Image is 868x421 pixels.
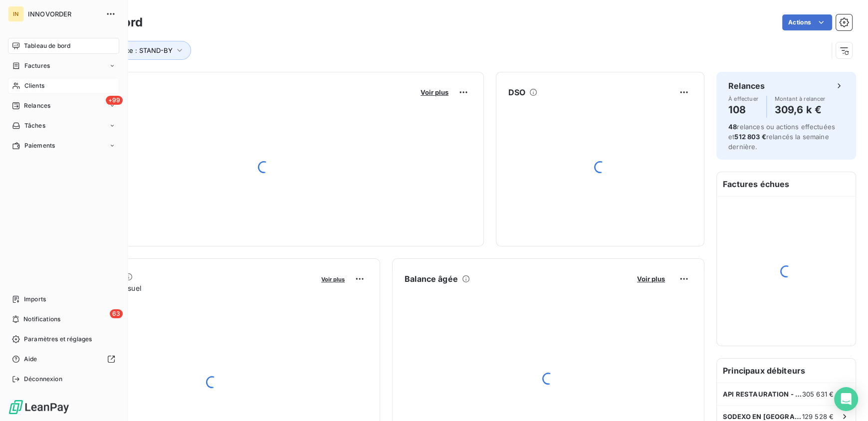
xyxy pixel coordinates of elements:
h4: 108 [728,102,758,118]
a: Aide [8,351,119,367]
span: Chiffre d'affaires mensuel [56,283,314,293]
span: Imports [24,295,46,304]
span: 512 803 € [734,133,766,141]
span: 48 [728,123,737,131]
span: Tâches [24,121,45,130]
span: Factures [24,61,50,70]
button: Voir plus [318,274,348,283]
span: Voir plus [637,275,665,283]
button: Actions [782,14,832,30]
div: Open Intercom Messenger [834,387,858,411]
span: Montant à relancer [775,96,826,102]
span: À effectuer [728,96,758,102]
h6: Factures échues [717,172,856,196]
span: SODEXO EN [GEOGRAPHIC_DATA] [723,413,802,421]
span: Voir plus [321,276,345,283]
h6: Balance âgée [405,273,458,285]
span: Déconnexion [24,375,62,384]
span: 129 528 € [802,413,834,421]
span: Aide [24,355,37,364]
span: 305 631 € [802,390,834,398]
h6: Relances [728,80,765,92]
div: IN [8,6,24,22]
span: Paramètres et réglages [24,335,92,344]
span: Plan de relance : STAND-BY [85,46,173,54]
span: Relances [24,101,50,110]
span: Voir plus [421,88,448,96]
span: +99 [106,96,123,105]
img: Logo LeanPay [8,399,70,415]
button: Voir plus [634,274,668,283]
span: relances ou actions effectuées et relancés la semaine dernière. [728,123,835,151]
button: Plan de relance : STAND-BY [71,41,191,60]
span: Paiements [24,141,55,150]
span: Notifications [23,315,60,324]
span: 63 [110,309,123,318]
span: Tableau de bord [24,41,70,50]
span: Clients [24,81,44,90]
button: Voir plus [418,88,451,97]
span: API RESTAURATION - 08938 [723,390,802,398]
span: INNOVORDER [28,10,100,18]
h4: 309,6 k € [775,102,826,118]
h6: DSO [508,86,525,98]
h6: Principaux débiteurs [717,359,856,383]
